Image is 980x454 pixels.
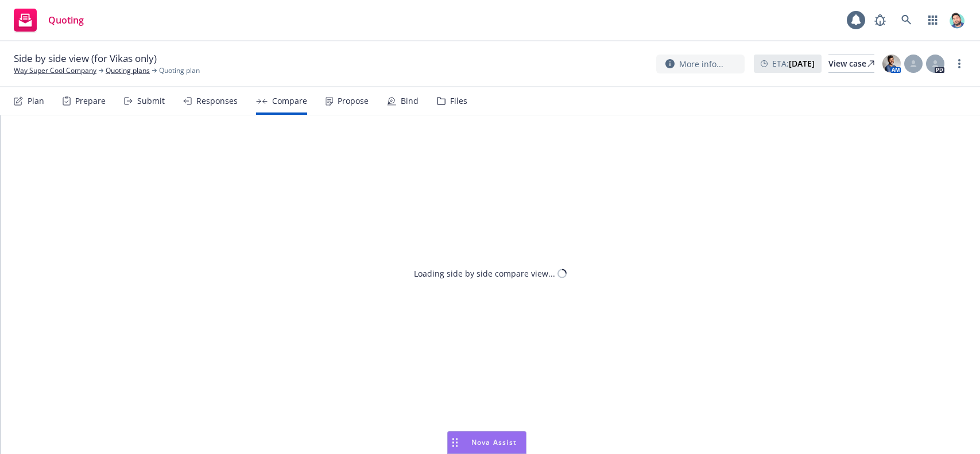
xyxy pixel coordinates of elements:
[106,65,150,76] a: Quoting plans
[75,96,106,106] div: Prepare
[448,432,462,453] div: Drag to move
[28,96,44,106] div: Plan
[338,96,369,106] div: Propose
[789,58,815,69] strong: [DATE]
[14,52,157,65] span: Side by side view (for Vikas only)
[447,431,526,454] button: Nova Assist
[450,96,467,106] div: Files
[772,57,815,69] span: ETA :
[9,4,88,36] a: Quoting
[414,267,555,280] div: Loading side by side compare view...
[948,11,966,29] img: photo
[48,15,84,25] span: Quoting
[401,96,419,106] div: Bind
[137,96,165,106] div: Submit
[952,57,966,71] a: more
[882,55,901,73] img: photo
[159,65,200,76] span: Quoting plan
[272,96,307,106] div: Compare
[656,55,745,73] button: More info...
[895,9,918,32] a: Search
[14,65,96,76] a: Way Super Cool Company
[869,9,892,32] a: Report a Bug
[471,437,517,447] span: Nova Assist
[828,55,874,73] a: View case
[921,9,944,32] a: Switch app
[196,96,238,106] div: Responses
[828,55,874,72] div: View case
[679,58,723,70] span: More info...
